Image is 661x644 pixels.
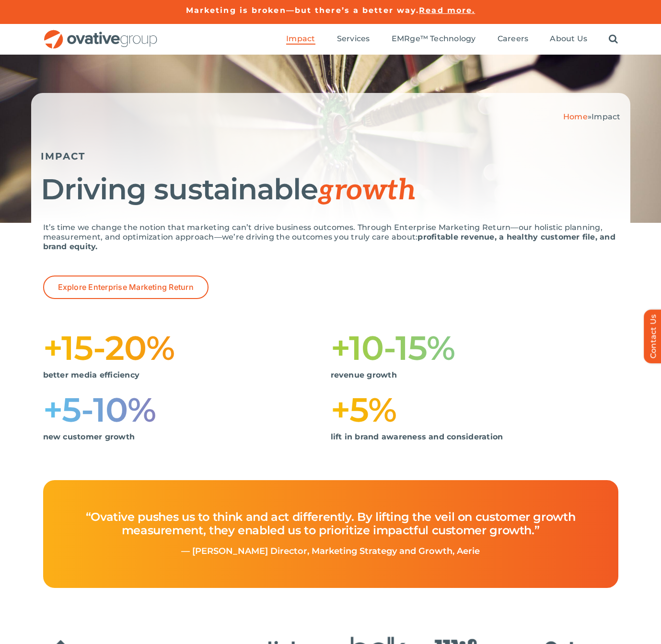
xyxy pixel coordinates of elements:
[58,283,194,292] span: Explore Enterprise Marketing Return
[331,333,618,363] h1: +10-15%
[498,34,529,45] a: Careers
[43,432,135,441] strong: new customer growth
[419,6,475,15] a: Read more.
[43,29,158,38] a: OG_Full_horizontal_RGB
[43,370,140,379] strong: better media efficiency
[563,112,621,121] span: »
[331,370,397,379] strong: revenue growth
[186,6,419,15] a: Marketing is broken—but there’s a better way.
[318,173,416,208] span: growth
[591,112,620,121] span: Impact
[43,276,209,299] a: Explore Enterprise Marketing Return
[550,34,587,45] a: About Us
[286,24,618,55] nav: Menu
[550,34,587,44] span: About Us
[563,112,588,121] a: Home
[286,34,315,44] span: Impact
[43,394,331,425] h1: +5-10%
[43,333,331,363] h1: +15-20%
[43,223,618,252] p: It’s time we change the notion that marketing can’t drive business outcomes. Through Enterprise M...
[392,34,476,45] a: EMRge™ Technology
[286,34,315,45] a: Impact
[66,501,596,547] h4: “Ovative pushes us to think and act differently. By lifting the veil on customer growth measureme...
[331,432,503,441] strong: lift in brand awareness and consideration
[337,34,370,44] span: Services
[498,34,529,44] span: Careers
[331,394,618,425] h1: +5%
[43,232,615,251] strong: profitable revenue, a healthy customer file, and brand equity.
[66,547,596,556] p: — [PERSON_NAME] Director, Marketing Strategy and Growth, Aerie
[609,34,618,45] a: Search
[41,174,621,206] h1: Driving sustainable
[392,34,476,44] span: EMRge™ Technology
[41,150,621,162] h5: IMPACT
[337,34,370,45] a: Services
